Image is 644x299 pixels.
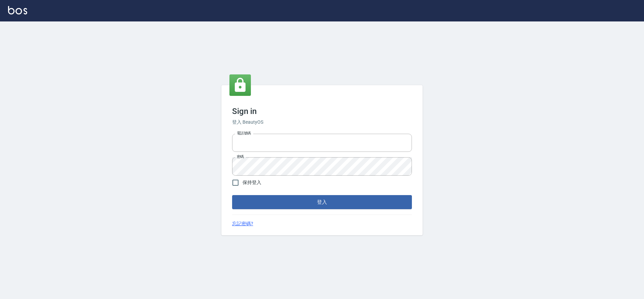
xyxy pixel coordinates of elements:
[232,119,412,126] h6: 登入 BeautyOS
[232,107,412,116] h3: Sign in
[237,131,251,136] label: 電話號碼
[237,154,244,159] label: 密碼
[8,6,27,14] img: Logo
[232,220,253,227] a: 忘記密碼?
[243,179,261,186] span: 保持登入
[232,195,412,209] button: 登入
